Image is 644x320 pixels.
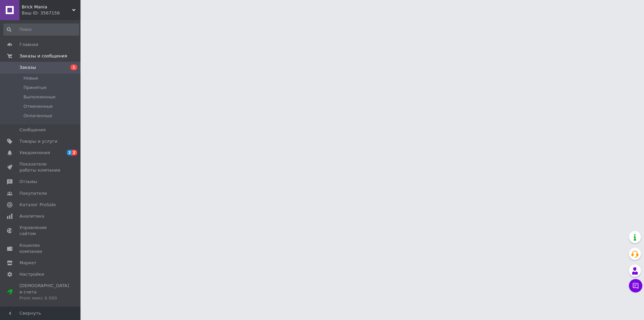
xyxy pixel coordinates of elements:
[22,10,80,16] div: Ваш ID: 3567156
[23,75,38,81] span: Новые
[629,279,642,292] button: Чат с покупателем
[70,64,77,70] span: 1
[23,85,47,91] span: Принятые
[19,271,44,277] span: Настройки
[67,150,72,155] span: 2
[19,161,62,173] span: Показатели работы компании
[23,103,53,109] span: Отмененные
[19,225,62,237] span: Управление сайтом
[19,283,69,301] span: [DEMOGRAPHIC_DATA] и счета
[19,179,37,185] span: Отзывы
[19,242,62,255] span: Кошелек компании
[19,42,38,48] span: Главная
[19,213,44,219] span: Аналитика
[19,127,46,133] span: Сообщения
[72,150,77,155] span: 2
[19,150,50,156] span: Уведомления
[22,4,72,10] span: Brick Mania
[23,113,52,119] span: Оплаченные
[3,24,79,36] input: Поиск
[19,202,56,208] span: Каталог ProSale
[19,295,69,301] div: Prom микс 6 000
[19,190,47,196] span: Покупатели
[19,260,37,266] span: Маркет
[19,138,57,144] span: Товары и услуги
[19,53,67,59] span: Заказы и сообщения
[19,64,36,71] span: Заказы
[23,94,56,100] span: Выполненные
